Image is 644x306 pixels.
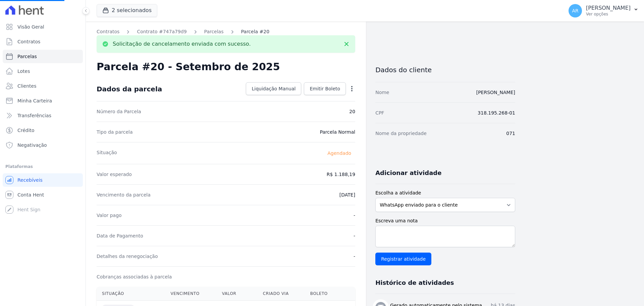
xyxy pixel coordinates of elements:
dd: 20 [349,108,355,115]
span: Agendado [323,149,355,157]
span: Crédito [17,127,35,134]
button: AR [PERSON_NAME] Ver opções [563,1,644,20]
button: 2 selecionados [97,4,157,17]
dd: - [354,253,355,260]
dt: Nome [375,89,389,96]
span: Contratos [17,38,40,45]
div: Plataformas [5,163,80,171]
span: Emitir Boleto [310,85,340,92]
th: Vencimento [165,287,216,301]
span: Conta Hent [17,191,44,198]
dd: - [354,232,355,239]
a: Minha Carteira [3,94,83,107]
a: Conta Hent [3,188,83,202]
dt: Data de Pagamento [97,232,143,239]
div: Dados da parcela [97,85,162,93]
a: Parcelas [204,28,224,35]
h3: Dados do cliente [375,66,515,74]
a: Contratos [97,28,119,35]
dd: 071 [506,130,515,137]
dt: Vencimento da parcela [97,191,151,198]
dd: [DATE] [339,191,355,198]
h3: Histórico de atividades [375,279,454,287]
dt: Valor esperado [97,171,132,178]
a: Parcelas [3,50,83,63]
dt: CPF [375,110,384,116]
nav: Breadcrumb [97,28,355,35]
dd: - [354,212,355,219]
a: Recebíveis [3,173,83,187]
a: Visão Geral [3,20,83,34]
dt: Detalhes da renegociação [97,253,158,260]
a: Liquidação Manual [246,82,301,95]
a: Crédito [3,124,83,137]
h3: Adicionar atividade [375,169,441,177]
dt: Nome da propriedade [375,130,427,137]
dt: Número da Parcela [97,108,141,115]
a: Clientes [3,79,83,93]
span: Lotes [17,68,30,75]
a: Parcela #20 [241,28,270,35]
h2: Parcela #20 - Setembro de 2025 [97,61,280,73]
p: Ver opções [586,11,631,17]
label: Escolha a atividade [375,189,515,196]
span: Liquidação Manual [252,85,296,92]
dd: R$ 1.188,19 [327,171,355,178]
dt: Valor pago [97,212,122,219]
span: Negativação [17,142,47,148]
dt: Cobranças associadas à parcela [97,273,172,280]
th: Situação [97,287,165,301]
p: [PERSON_NAME] [586,5,631,11]
a: Contratos [3,35,83,48]
span: AR [572,8,578,13]
th: Criado via [258,287,305,301]
th: Boleto [305,287,341,301]
input: Registrar atividade [375,253,431,265]
a: Transferências [3,109,83,122]
dt: Situação [97,149,117,157]
a: Contrato #747a79d9 [137,28,186,35]
span: Visão Geral [17,24,44,30]
span: Transferências [17,112,51,119]
span: Parcelas [17,53,37,60]
dd: Parcela Normal [320,129,355,135]
dt: Tipo da parcela [97,129,133,135]
a: Negativação [3,138,83,152]
span: Minha Carteira [17,97,52,104]
p: Solicitação de cancelamento enviada com sucesso. [113,41,251,47]
dd: 318.195.268-01 [478,110,515,116]
label: Escreva uma nota [375,217,515,224]
th: Valor [217,287,258,301]
span: Recebíveis [17,177,43,183]
a: [PERSON_NAME] [476,90,515,95]
span: Clientes [17,83,36,89]
a: Emitir Boleto [304,82,346,95]
a: Lotes [3,64,83,78]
